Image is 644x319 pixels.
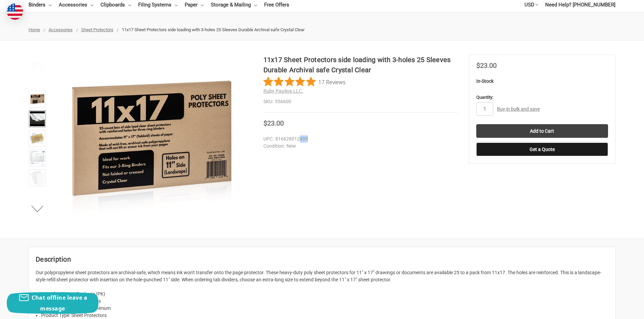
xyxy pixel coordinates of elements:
p: In-Stock [476,78,608,85]
p: Our polypropylene sheet protectors are archival-safe, which means ink won't transfer onto the pag... [36,269,608,283]
img: 11x17 Sheet Protectors side loading with 3-holes 25 Sleeves Durable Archival safe Crystal Clear [67,55,237,224]
dt: UPC: [263,135,274,143]
li: Minimum Purchase: No minimum [41,305,608,312]
a: Home [29,27,40,32]
h2: Description [36,254,608,264]
button: Get a Quote [476,143,608,156]
span: $23.00 [263,119,284,127]
dd: New [263,143,455,150]
img: 11x17 Sheet Protector Poly with holes on 11" side 556600 [30,131,45,146]
button: Rated 4.8 out of 5 stars from 17 reviews. Jump to reviews. [263,77,346,87]
a: Buy in bulk and save [497,106,540,112]
img: 11x17 Sheet Protectors side loading with 3-holes 25 Sleeves Durable Archival safe Crystal Clear [30,111,45,126]
li: Product Type: Sheet Protectors [41,312,608,319]
img: duty and tax information for United States [7,3,23,20]
button: Chat offline leave a message [7,292,98,314]
img: 11x17 Sheet Protectors side loading with 3-holes 25 Sleeves Durable Archival safe Crystal Clear [30,151,45,166]
li: Unit of Measure: Package (PK) [41,290,608,298]
button: Next [27,202,48,215]
img: 11x17 Sheet Protectors side loading with 3-holes 25 Sleeves Durable Archival safe Crystal Clear [30,170,45,185]
a: Accessories [49,27,73,32]
input: Add to Cart [476,124,608,138]
li: Package Includes: 25 Sheets [41,298,608,305]
span: $23.00 [476,61,497,70]
span: 11x17 Sheet Protectors side loading with 3-holes 25 Sleeves Durable Archival safe Crystal Clear [122,27,305,32]
dd: 556600 [263,98,458,105]
h1: 11x17 Sheet Protectors side loading with 3-holes 25 Sleeves Durable Archival safe Crystal Clear [263,55,458,75]
span: Chat offline leave a message [32,294,87,312]
dt: Condition: [263,143,285,150]
dt: SKU: [263,98,273,105]
label: Quantity: [476,94,608,101]
dd: 816628012499 [263,135,455,143]
a: Sheet Protectors [81,27,113,32]
button: Previous [27,58,48,72]
img: 11x17 Sheet Protectors side loading with 3-holes 25 Sleeves Durable Archival safe Crystal Clear [30,92,45,107]
span: 17 Reviews [318,77,346,87]
a: Ruby Paulina LLC. [263,88,303,94]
